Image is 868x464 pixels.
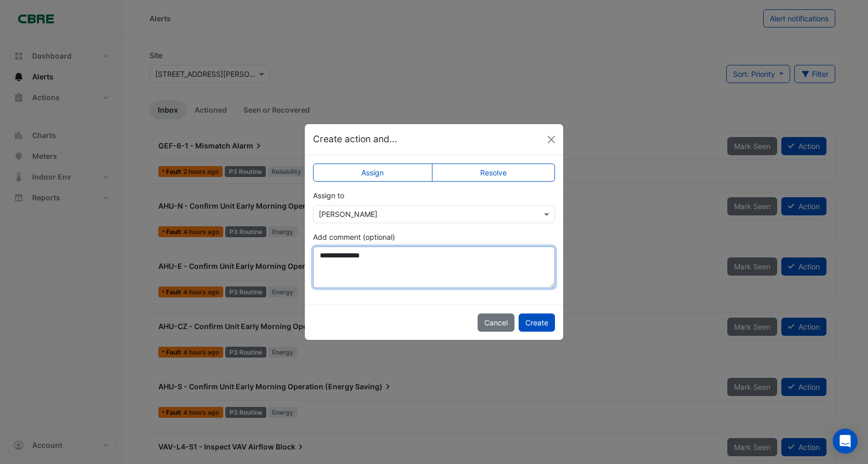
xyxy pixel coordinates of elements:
div: Open Intercom Messenger [833,429,858,454]
label: Resolve [432,163,555,182]
h5: Create action and... [313,132,397,146]
label: Assign to [313,190,344,201]
label: Assign [313,163,432,182]
button: Cancel [478,313,514,332]
button: Create [519,313,555,332]
button: Close [544,132,559,147]
label: Add comment (optional) [313,231,395,242]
